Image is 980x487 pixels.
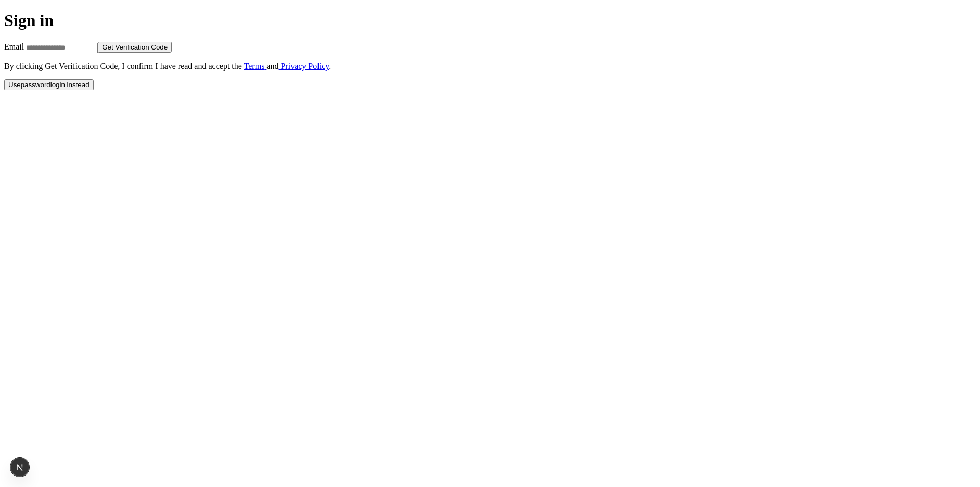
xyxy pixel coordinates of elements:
button: Get Verification Code [98,42,172,53]
button: Usepasswordlogin instead [4,79,94,90]
p: By clicking Get Verification Code , I confirm I have read and accept the and . [4,62,976,71]
a: Terms [244,62,267,70]
a: Privacy Policy [278,62,329,70]
label: Email [4,42,24,51]
h1: Sign in [4,11,976,30]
